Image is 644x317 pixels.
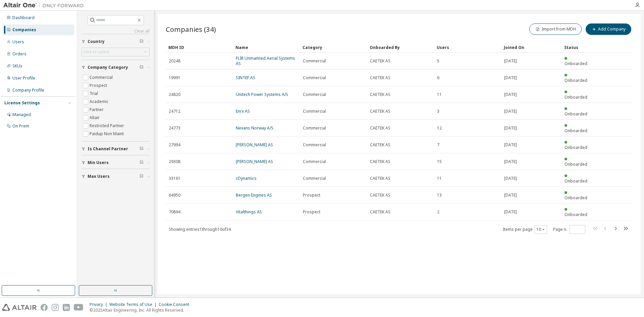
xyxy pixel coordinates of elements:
label: Commercial [90,73,114,82]
button: Is Channel Partner [82,142,150,156]
div: SKUs [12,63,22,69]
span: [DATE] [504,125,517,131]
div: Company Profile [12,88,44,93]
span: 20248 [169,58,180,64]
label: Paidup Non Maint [90,130,125,138]
span: Onboarded [565,61,587,66]
a: [PERSON_NAME] AS [236,142,273,148]
div: Privacy [90,302,109,307]
div: User Profile [12,75,35,81]
span: 19991 [169,75,180,81]
span: CAETEK AS [370,58,390,64]
span: CAETEK AS [370,176,390,181]
span: Commercial [303,92,326,97]
button: Min Users [82,155,150,170]
span: Onboarded [565,212,587,217]
span: 3 [437,109,439,114]
span: Commercial [303,176,326,181]
img: altair_logo.svg [2,304,37,311]
div: Category [303,42,364,53]
span: [DATE] [504,142,517,148]
span: Clear filter [140,39,144,44]
span: Clear filter [140,146,144,152]
button: Import from MDH [529,23,582,35]
div: Managed [12,112,31,117]
span: Min Users [88,160,109,165]
span: Prospect [303,193,320,198]
span: Max Users [88,174,110,179]
span: [DATE] [504,92,517,97]
a: SINTEF AS [236,75,255,81]
label: Academic [90,98,110,106]
div: On Prem [12,123,29,129]
span: 15 [437,159,442,164]
div: Website Terms of Use [109,302,159,307]
span: Onboarded [565,77,587,83]
span: 24712 [169,109,180,114]
span: CAETEK AS [370,209,390,215]
div: Name [235,42,297,53]
span: Clear filter [140,65,144,70]
span: Clear filter [140,174,144,179]
label: Restricted Partner [90,122,125,130]
span: Company Category [88,65,128,70]
span: 11 [437,92,442,97]
span: Clear filter [140,160,144,165]
span: Items per page [503,225,547,234]
span: Page n. [553,225,585,234]
span: 5 [437,58,439,64]
span: 7 [437,142,439,148]
span: Commercial [303,75,326,81]
div: Cookie Consent [159,302,193,307]
span: [DATE] [504,209,517,215]
a: Unitech Power Systems A/S [236,92,288,97]
span: CAETEK AS [370,75,390,81]
a: Enrx AS [236,108,250,114]
span: Is Channel Partner [88,146,128,152]
button: Company Category [82,60,150,75]
span: Onboarded [565,195,587,201]
a: [PERSON_NAME] AS [236,159,273,164]
img: linkedin.svg [63,304,70,311]
div: Click to select [83,49,109,55]
a: cDynamics [236,175,257,181]
span: 27994 [169,142,180,148]
div: Users [437,42,498,53]
span: Onboarded [565,111,587,117]
span: 29308 [169,159,180,164]
span: Onboarded [565,161,587,167]
div: Onboarded By [370,42,431,53]
span: Onboarded [565,145,587,150]
div: Status [564,42,592,53]
span: 70894 [169,209,180,215]
div: Companies [12,27,36,33]
span: 64950 [169,193,180,198]
a: Clear all [82,29,150,34]
span: CAETEK AS [370,142,390,148]
span: Onboarded [565,94,587,100]
span: [DATE] [504,159,517,164]
span: [DATE] [504,109,517,114]
a: FLIR Unmanned Aerial Systems AS [236,55,295,66]
button: Add Company [586,23,631,35]
button: 10 [536,227,545,232]
div: Click to select [82,48,149,56]
span: [DATE] [504,193,517,198]
span: Commercial [303,109,326,114]
div: Joined On [504,42,559,53]
img: youtube.svg [74,304,84,311]
span: Country [88,39,105,44]
a: Vitalthings AS [236,209,262,215]
span: Onboarded [565,178,587,184]
div: Orders [12,51,26,57]
span: Commercial [303,58,326,64]
span: Showing entries 1 through 10 of 34 [169,226,231,232]
button: Country [82,34,150,49]
img: Altair One [3,2,87,9]
span: Companies (34) [166,24,216,34]
div: License Settings [4,100,40,106]
span: 2 [437,209,439,215]
img: instagram.svg [52,304,59,311]
p: © 2025 Altair Engineering, Inc. All Rights Reserved. [90,307,193,313]
span: Commercial [303,142,326,148]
